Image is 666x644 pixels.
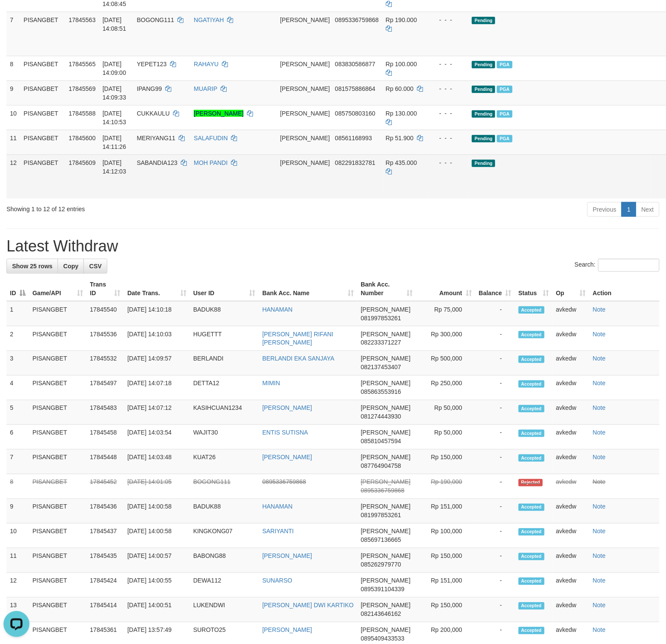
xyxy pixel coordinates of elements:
a: Note [593,380,606,387]
td: - [475,524,515,548]
a: Note [593,577,606,584]
td: Rp 75,000 [416,301,475,326]
td: - [475,351,515,376]
a: [PERSON_NAME] [194,110,243,117]
div: - - - [432,109,465,118]
td: [DATE] 14:00:55 [124,573,190,598]
td: [DATE] 14:07:12 [124,400,190,425]
input: Search: [598,259,660,272]
td: Rp 250,000 [416,376,475,400]
td: 17845532 [86,351,124,376]
a: [PERSON_NAME] RIFANI [PERSON_NAME] [263,331,333,346]
td: KUAT26 [190,450,259,474]
td: BOGONG111 [190,474,259,499]
a: HANAMAN [263,306,293,313]
td: avkedw [553,450,589,474]
span: [PERSON_NAME] [361,602,410,609]
td: LUKENDWI [190,598,259,622]
td: PISANGBET [29,351,86,376]
a: Note [593,429,606,436]
span: Copy 085750803160 to clipboard [335,110,375,117]
span: Accepted [519,602,544,610]
td: 17845458 [86,425,124,450]
td: PISANGBET [20,12,65,56]
span: Copy 0895391104339 to clipboard [361,586,404,593]
span: [PERSON_NAME] [361,479,410,486]
span: Rp 435.000 [386,159,417,166]
span: [PERSON_NAME] [361,528,410,535]
span: YEPET123 [137,61,166,68]
td: PISANGBET [20,56,65,80]
a: BERLANDI EKA SANJAYA [263,355,335,362]
span: Copy 081997853261 to clipboard [361,512,401,519]
span: PGA [497,135,512,142]
td: Rp 190,000 [416,474,475,499]
span: [PERSON_NAME] [361,553,410,560]
span: [PERSON_NAME] [361,355,410,362]
span: Copy 0895336759868 to clipboard [335,16,379,23]
td: 1 [6,301,29,326]
td: [DATE] 14:00:57 [124,548,190,573]
span: Pending [472,110,495,118]
span: [PERSON_NAME] [361,405,410,412]
td: Rp 100,000 [416,524,475,548]
a: ENTIS SUTISNA [263,429,308,436]
a: Copy [58,259,84,274]
td: 5 [6,400,29,425]
td: HUGETTT [190,326,259,351]
td: - [475,499,515,524]
td: - [475,474,515,499]
a: Show 25 rows [6,259,58,274]
td: avkedw [553,376,589,400]
td: [DATE] 14:00:58 [124,524,190,548]
a: Note [593,528,606,535]
td: avkedw [553,548,589,573]
a: Note [593,503,606,510]
td: [DATE] 14:01:05 [124,474,190,499]
td: [DATE] 14:00:51 [124,598,190,622]
td: Rp 150,000 [416,548,475,573]
td: 12 [6,573,29,598]
a: HANAMAN [263,503,293,510]
th: Bank Acc. Name: activate to sort column ascending [259,277,358,301]
td: [DATE] 14:10:03 [124,326,190,351]
td: KINGKONG07 [190,524,259,548]
div: - - - [432,158,465,167]
td: avkedw [553,524,589,548]
span: BOGONG111 [137,16,174,23]
span: [DATE] 14:09:00 [102,61,126,76]
a: Note [593,331,606,338]
td: 9 [6,80,20,105]
td: avkedw [553,326,589,351]
td: 9 [6,499,29,524]
td: PISANGBET [29,301,86,326]
td: Rp 151,000 [416,573,475,598]
td: avkedw [553,425,589,450]
td: avkedw [553,573,589,598]
td: [DATE] 14:03:54 [124,425,190,450]
td: PISANGBET [29,450,86,474]
span: [DATE] 14:08:51 [102,16,126,32]
span: [PERSON_NAME] [361,454,410,461]
td: 11 [6,130,20,155]
span: [PERSON_NAME] [280,110,330,117]
a: CSV [83,259,107,274]
span: IPANG99 [137,85,162,92]
td: 3 [6,351,29,376]
a: [PERSON_NAME] [263,454,312,461]
td: avkedw [553,400,589,425]
span: Accepted [519,627,544,634]
td: PISANGBET [20,130,65,155]
td: KASIHCUAN1234 [190,400,259,425]
span: [PERSON_NAME] [361,380,410,387]
a: MOH PANDI [194,159,227,166]
span: Rp 51.900 [386,135,414,142]
span: [PERSON_NAME] [280,85,330,92]
td: 8 [6,474,29,499]
th: Status: activate to sort column ascending [515,277,553,301]
a: 1 [621,202,636,217]
td: 17845424 [86,573,124,598]
td: 17845483 [86,400,124,425]
span: Marked by avkedw [497,86,512,93]
span: Pending [472,160,495,167]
